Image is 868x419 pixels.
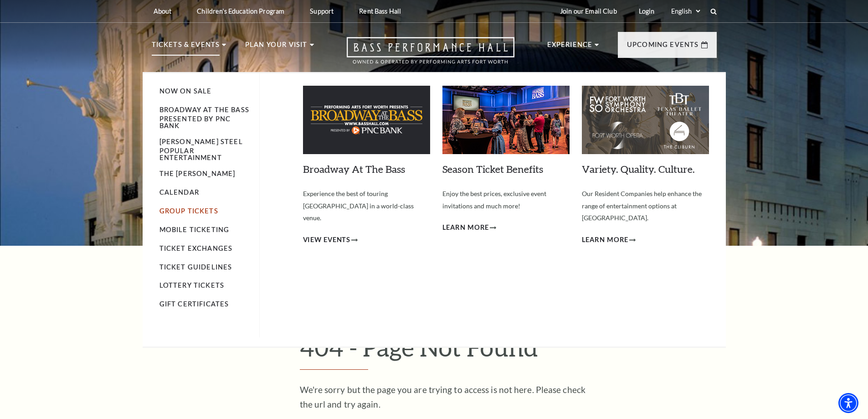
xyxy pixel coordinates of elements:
a: Season Ticket Benefits [442,163,543,175]
h1: 404 - Page Not Found [300,332,717,370]
div: Accessibility Menu [838,393,858,413]
p: Experience [547,39,593,56]
p: About [154,7,172,15]
a: Open this option [314,37,547,72]
a: Lottery Tickets [159,281,225,289]
p: Plan Your Visit [245,39,308,56]
a: Variety. Quality. Culture. [582,163,695,175]
a: Mobile Ticketing [159,226,230,233]
img: Variety. Quality. Culture. [582,86,709,154]
select: Select: [669,7,702,16]
span: Learn More [442,222,489,233]
p: Children's Education Program [197,7,284,15]
a: Calendar [159,188,199,196]
a: View Events [303,234,358,246]
a: Gift Certificates [159,300,229,308]
p: Our Resident Companies help enhance the range of entertainment options at [GEOGRAPHIC_DATA]. [582,188,709,224]
p: Support [310,7,334,15]
p: Rent Bass Hall [359,7,401,15]
a: Learn More Season Ticket Benefits [442,222,497,233]
img: Season Ticket Benefits [442,86,570,154]
img: Broadway At The Bass [303,86,430,154]
p: Experience the best of touring [GEOGRAPHIC_DATA] in a world-class venue. [303,188,430,224]
p: Upcoming Events [627,39,699,56]
a: The [PERSON_NAME] [159,170,236,177]
a: Now On Sale [159,87,212,95]
a: Group Tickets [159,207,218,215]
p: Tickets & Events [152,39,220,56]
p: Enjoy the best prices, exclusive event invitations and much more! [442,188,570,212]
a: Learn More Variety. Quality. Culture. [582,234,636,246]
a: Broadway At The Bass presented by PNC Bank [159,106,249,129]
a: Broadway At The Bass [303,163,405,175]
a: Ticket Exchanges [159,244,233,252]
span: Learn More [582,234,629,246]
a: [PERSON_NAME] Steel Popular Entertainment [159,138,243,161]
span: View Events [303,234,351,246]
p: We're sorry but the page you are trying to access is not here. Please check the url and try again. [300,383,596,412]
a: Ticket Guidelines [159,263,232,271]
